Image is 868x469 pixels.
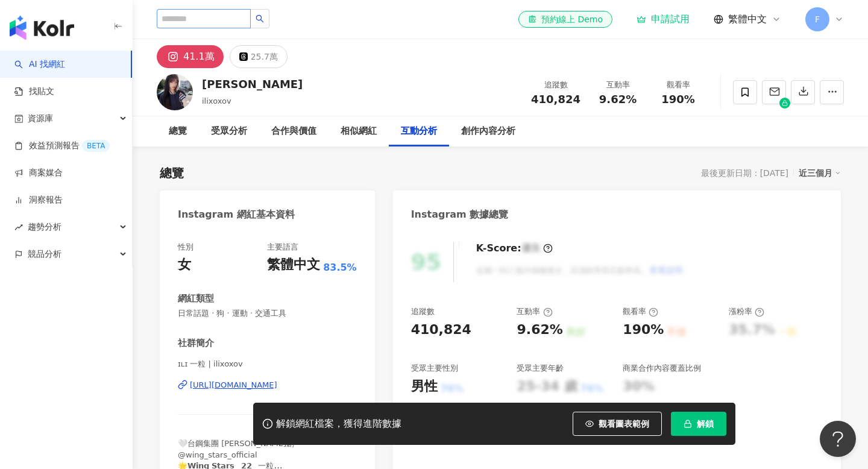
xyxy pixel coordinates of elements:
div: 互動率 [595,79,641,91]
img: KOL Avatar [157,74,193,110]
span: 解鎖 [697,419,714,429]
span: 競品分析 [28,241,61,268]
a: searchAI 找網紅 [14,58,65,71]
div: 互動分析 [401,124,437,139]
div: 社群簡介 [178,337,214,350]
div: 9.62% [517,321,562,339]
div: 25.7萬 [251,48,278,65]
a: 洞察報告 [14,194,63,206]
div: 41.1萬 [183,48,215,65]
span: 趨勢分析 [28,213,61,241]
div: 總覽 [160,165,184,181]
div: 410,824 [411,321,471,339]
div: Instagram 網紅基本資料 [178,208,295,221]
div: 主要語言 [267,242,298,253]
div: 追蹤數 [531,79,580,91]
button: 觀看圖表範例 [573,412,662,436]
div: 男性 [411,377,438,396]
a: [URL][DOMAIN_NAME] [178,380,357,391]
div: 合作與價值 [271,124,316,139]
div: 商業合作內容覆蓋比例 [623,363,701,374]
div: 最後更新日期：[DATE] [701,168,788,178]
div: 追蹤數 [411,306,435,317]
span: 410,824 [531,93,580,105]
div: 互動率 [517,306,552,317]
span: F [815,13,820,26]
span: 觀看圖表範例 [599,419,649,429]
div: 繁體中文 [267,256,320,274]
a: 預約線上 Demo [518,11,612,28]
div: 預約線上 Demo [528,13,603,25]
button: 解鎖 [671,412,726,436]
div: Instagram 數據總覽 [411,208,509,221]
div: 創作內容分析 [461,124,515,139]
span: 190% [661,93,695,105]
div: K-Score : [476,242,553,255]
img: logo [10,16,74,40]
div: [URL][DOMAIN_NAME] [190,380,277,391]
button: 25.7萬 [230,45,288,68]
div: 解鎖網紅檔案，獲得進階數據 [276,418,401,430]
div: 190% [623,321,664,339]
div: 受眾主要年齡 [517,363,564,374]
div: 網紅類型 [178,292,214,305]
div: 觀看率 [655,79,701,91]
a: 申請試用 [637,13,690,25]
div: 總覽 [169,124,187,139]
span: ilixoxov [202,96,231,105]
span: 83.5% [323,261,357,274]
span: 9.62% [599,93,637,105]
span: 資源庫 [28,105,53,132]
span: 繁體中文 [728,13,767,26]
a: 效益預測報告BETA [14,140,110,152]
div: 相似網紅 [341,124,377,139]
span: search [256,14,264,23]
div: [PERSON_NAME] [202,77,303,92]
div: 性別 [178,242,193,253]
div: 近三個月 [799,165,841,181]
a: 找貼文 [14,86,54,98]
div: 受眾分析 [211,124,247,139]
div: 受眾主要性別 [411,363,458,374]
div: 女 [178,256,191,274]
div: 漲粉率 [729,306,764,317]
div: 觀看率 [623,306,658,317]
span: rise [14,223,23,231]
a: 商案媒合 [14,167,63,179]
span: ɪʟɪ 一粒 | ilixoxov [178,359,357,370]
span: 日常話題 · 狗 · 運動 · 交通工具 [178,308,357,319]
button: 41.1萬 [157,45,224,68]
